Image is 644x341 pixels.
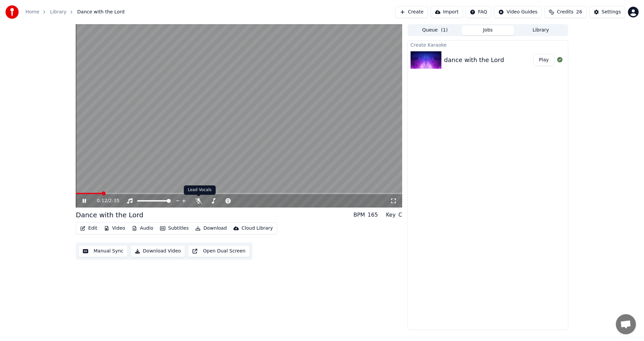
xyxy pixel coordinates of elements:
[589,6,625,18] button: Settings
[78,245,128,257] button: Manual Sync
[398,211,402,219] div: C
[97,197,113,204] div: /
[184,185,216,195] div: Lead Vocals
[354,211,365,219] div: BPM
[368,211,378,219] div: 165
[544,6,586,18] button: Credits26
[188,245,250,257] button: Open Dual Screen
[408,41,568,49] div: Create Karaoke
[602,9,621,15] div: Settings
[76,210,144,220] div: Dance with the Lord
[97,197,107,204] span: 0:12
[157,224,191,233] button: Subtitles
[25,9,39,15] a: Home
[25,9,124,15] nav: breadcrumb
[557,9,573,15] span: Credits
[466,6,491,18] button: FAQ
[395,6,428,18] button: Create
[494,6,542,18] button: Video Guides
[5,5,19,19] img: youka
[576,9,582,15] span: 26
[616,314,636,334] a: 채팅 열기
[77,9,124,15] span: Dance with the Lord
[193,224,229,233] button: Download
[109,197,119,204] span: 2:35
[241,225,273,232] div: Cloud Library
[130,245,185,257] button: Download Video
[50,9,66,15] a: Library
[533,54,554,66] button: Play
[444,55,504,65] div: dance with the Lord
[101,224,128,233] button: Video
[431,6,463,18] button: Import
[386,211,396,219] div: Key
[462,25,515,35] button: Jobs
[409,25,462,35] button: Queue
[441,27,448,34] span: ( 1 )
[514,25,567,35] button: Library
[129,224,156,233] button: Audio
[77,224,100,233] button: Edit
